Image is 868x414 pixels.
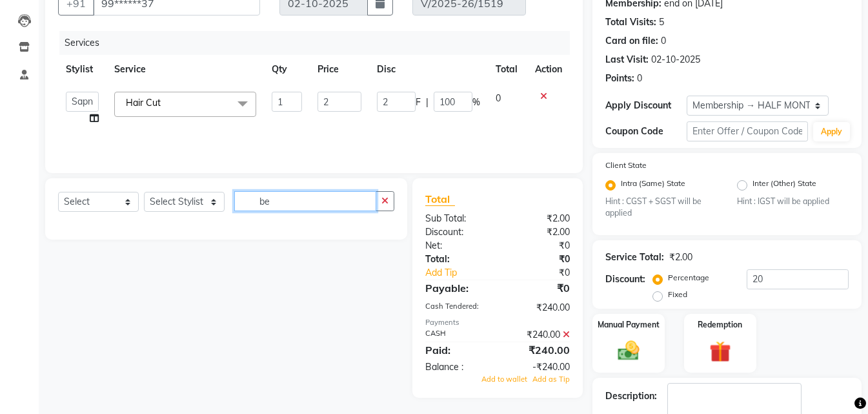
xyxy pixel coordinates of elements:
[651,53,700,67] div: 02-10-2025
[416,239,498,253] div: Net:
[605,72,634,85] div: Points:
[161,97,167,109] a: x
[498,328,580,342] div: ₹240.00
[416,360,498,374] div: Balance :
[605,125,687,138] div: Coupon Code
[605,34,658,48] div: Card on file:
[668,289,687,300] label: Fixed
[106,55,264,84] th: Service
[605,273,645,286] div: Discount:
[498,360,580,374] div: -₹240.00
[498,301,580,315] div: ₹240.00
[416,96,421,109] span: F
[668,272,709,284] label: Percentage
[481,375,527,384] span: Add to wallet
[369,55,488,84] th: Disc
[416,253,498,266] div: Total:
[605,196,717,220] small: Hint : CGST + SGST will be applied
[498,212,580,225] div: ₹2.00
[598,319,660,331] label: Manual Payment
[605,99,687,112] div: Apply Discount
[498,239,580,253] div: ₹0
[511,266,580,280] div: ₹0
[527,55,570,84] th: Action
[698,319,742,331] label: Redemption
[126,97,161,109] span: Hair Cut
[425,192,455,206] span: Total
[605,389,657,403] div: Description:
[310,55,369,84] th: Price
[498,342,580,358] div: ₹240.00
[59,31,580,55] div: Services
[659,16,664,29] div: 5
[416,212,498,225] div: Sub Total:
[416,225,498,239] div: Discount:
[498,253,580,266] div: ₹0
[661,34,666,48] div: 0
[605,53,649,67] div: Last Visit:
[532,375,570,384] span: Add as Tip
[687,121,808,141] input: Enter Offer / Coupon Code
[669,251,692,264] div: ₹2.00
[488,55,527,84] th: Total
[416,266,512,280] a: Add Tip
[737,196,849,207] small: Hint : IGST will be applied
[264,55,310,84] th: Qty
[425,317,570,328] div: Payments
[472,96,480,109] span: %
[496,92,501,104] span: 0
[611,338,646,363] img: _cash.svg
[416,328,498,342] div: CASH
[416,301,498,315] div: Cash Tendered:
[752,178,816,193] label: Inter (Other) State
[605,16,656,29] div: Total Visits:
[605,160,647,171] label: Client State
[416,342,498,358] div: Paid:
[605,251,664,264] div: Service Total:
[58,55,106,84] th: Stylist
[498,280,580,296] div: ₹0
[637,72,642,85] div: 0
[813,122,850,141] button: Apply
[416,280,498,296] div: Payable:
[498,225,580,239] div: ₹2.00
[621,178,685,193] label: Intra (Same) State
[703,338,738,365] img: _gift.svg
[234,191,376,211] input: Search
[426,96,429,109] span: |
